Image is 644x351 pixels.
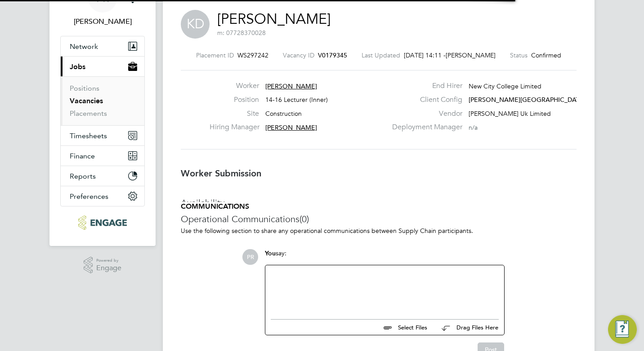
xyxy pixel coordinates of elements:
h5: COMMUNICATIONS [181,202,577,211]
button: Engage Resource Center [608,315,637,344]
span: 14-16 Lecturer (Inner) [265,96,328,104]
span: [PERSON_NAME] [265,82,317,90]
button: Jobs [61,57,144,76]
a: Placements [70,109,107,118]
img: ncclondon-logo-retina.png [78,215,126,230]
label: Deployment Manager [387,123,462,132]
span: PR [242,249,258,265]
a: Go to home page [60,215,145,230]
span: Construction [265,110,302,118]
label: Client Config [387,95,462,105]
label: Hiring Manager [210,123,259,132]
span: V0179345 [318,51,347,59]
button: Drag Files Here [434,318,499,337]
label: Placement ID [196,51,234,59]
a: Powered byEngage [84,257,122,274]
label: Worker [210,81,259,91]
span: (0) [300,213,309,225]
label: Last Updated [362,51,400,59]
a: Positions [70,84,99,92]
p: Use the following section to share any operational communications between Supply Chain participants. [181,227,577,235]
button: Network [61,36,144,56]
span: [PERSON_NAME] [446,51,496,59]
span: Engage [96,264,121,272]
label: Vendor [387,109,462,118]
a: Vacancies [70,97,103,105]
span: Confirmed [531,51,561,59]
span: Powered by [96,257,121,264]
div: say: [265,249,505,265]
span: Pallvi Raghvani [60,16,145,27]
label: Site [210,109,259,118]
span: You [265,250,276,257]
b: Worker Submission [181,168,261,179]
span: WS297242 [237,51,268,59]
span: Network [70,42,98,51]
a: [PERSON_NAME] [217,10,331,28]
h3: Availability [181,197,577,209]
span: KD [181,10,210,39]
span: [PERSON_NAME] Uk Limited [469,110,551,118]
label: Position [210,95,259,105]
span: [DATE] 14:11 - [404,51,446,59]
span: Reports [70,172,96,180]
span: Timesheets [70,132,107,140]
button: Finance [61,146,144,166]
span: n/a [469,123,478,132]
span: [PERSON_NAME] [265,123,317,132]
span: Finance [70,152,95,160]
span: Preferences [70,192,108,201]
label: End Hirer [387,81,462,91]
label: Status [510,51,528,59]
button: Preferences [61,186,144,206]
span: m: 07728370028 [217,29,266,37]
button: Reports [61,166,144,186]
label: Vacancy ID [283,51,314,59]
span: Jobs [70,62,85,71]
h3: Operational Communications [181,213,577,225]
div: Jobs [61,76,144,125]
button: Timesheets [61,126,144,145]
span: New City College Limited [469,82,541,90]
span: [PERSON_NAME][GEOGRAPHIC_DATA] [469,96,585,104]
